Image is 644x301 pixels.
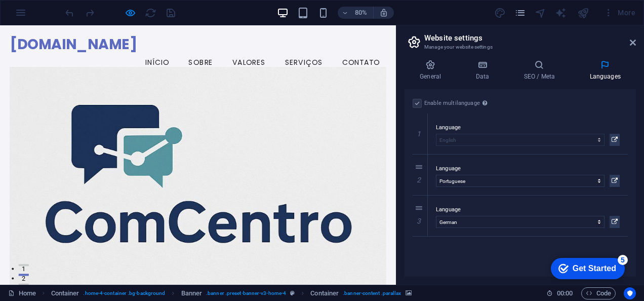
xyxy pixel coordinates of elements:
i: This element contains a background [406,290,412,296]
button: Usercentrics [624,287,636,299]
h6: Session time [546,287,573,299]
span: 00 00 [557,287,573,299]
h4: Data [460,60,508,81]
a: Contato [420,34,483,60]
h6: 80% [353,7,369,19]
a: Sobre [228,34,274,60]
a: Início [174,34,220,60]
h3: Manage your website settings [424,43,616,52]
label: Language [436,163,620,175]
span: [DOMAIN_NAME] [12,11,171,36]
h4: Languages [574,60,636,81]
div: 5 [75,2,85,12]
h2: Website settings [424,33,636,43]
button: Code [581,287,616,299]
span: : [564,289,566,297]
span: Code [586,287,611,299]
div: Get Started 5 items remaining, 0% complete [8,5,82,26]
span: . banner-content .parallax [343,287,401,299]
button: 80% [338,7,374,19]
a: Click to cancel selection. Double-click to open Pages [8,287,36,299]
i: This element is a customizable preset [290,290,295,296]
span: . home-4-container .bg-background [83,287,165,299]
label: Language [436,122,620,134]
em: 3 [412,217,426,225]
span: Click to select. Double-click to edit [51,287,79,299]
span: . banner .preset-banner-v3-home-4 [206,287,286,299]
span: Click to select. Double-click to edit [310,287,339,299]
button: pages [514,7,527,19]
h4: SEO / Meta [508,60,574,81]
em: 2 [412,176,426,184]
a: Serviços [348,34,412,60]
span: Click to select. Double-click to edit [181,287,203,299]
label: Language [436,204,620,216]
button: 1 [23,298,36,301]
i: Pages (Ctrl+Alt+S) [514,7,526,19]
a: Valores [283,34,340,60]
div: Get Started [30,11,73,20]
i: On resize automatically adjust zoom level to fit chosen device. [379,8,388,17]
h4: General [405,60,460,81]
nav: breadcrumb [51,287,412,299]
label: Enable multilanguage [424,97,490,109]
